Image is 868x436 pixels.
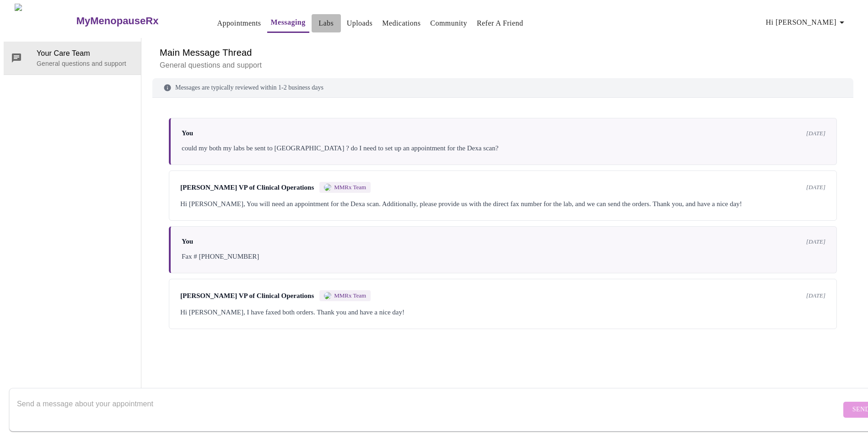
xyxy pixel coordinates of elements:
h6: Main Message Thread [160,45,846,60]
button: Appointments [213,14,264,32]
a: Appointments [217,17,261,30]
span: Your Care Team [37,48,134,59]
button: Refer a Friend [473,14,527,32]
button: Medications [378,14,424,32]
span: Hi [PERSON_NAME] [766,16,847,29]
button: Messaging [267,13,309,33]
a: Refer a Friend [477,17,523,30]
span: [DATE] [806,130,825,137]
span: [PERSON_NAME] VP of Clinical Operations [180,184,314,191]
h3: MyMenopauseRx [76,15,159,27]
span: [PERSON_NAME] VP of Clinical Operations [180,292,314,300]
a: Uploads [347,17,373,30]
span: MMRx Team [334,292,366,299]
a: MyMenopauseRx [75,5,195,37]
button: Hi [PERSON_NAME] [762,13,851,32]
button: Labs [312,14,341,32]
p: General questions and support [160,60,846,71]
img: MMRX [324,292,331,299]
span: [DATE] [806,292,825,299]
a: Medications [382,17,421,30]
div: Hi [PERSON_NAME], You will need an appointment for the Dexa scan. Additionally, please provide us... [180,198,825,209]
textarea: Send a message about your appointment [17,395,841,424]
span: MMRx Team [334,184,366,191]
span: [DATE] [806,238,825,245]
div: Fax # [PHONE_NUMBER] [182,251,825,262]
div: Messages are typically reviewed within 1-2 business days [152,78,853,98]
a: Community [430,17,467,30]
a: Messaging [271,16,306,29]
div: Your Care TeamGeneral questions and support [4,42,141,74]
a: Labs [318,17,334,30]
img: MMRX [324,184,331,191]
div: Hi [PERSON_NAME], I have faxed both orders. Thank you and have a nice day! [180,307,825,318]
button: Uploads [343,14,377,32]
p: General questions and support [37,59,134,68]
span: You [182,129,193,137]
button: Community [426,14,471,32]
img: MyMenopauseRx Logo [15,4,75,38]
div: could my both my labs be sent to [GEOGRAPHIC_DATA] ? do I need to set up an appointment for the D... [182,143,825,154]
span: [DATE] [806,184,825,191]
span: You [182,238,193,245]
